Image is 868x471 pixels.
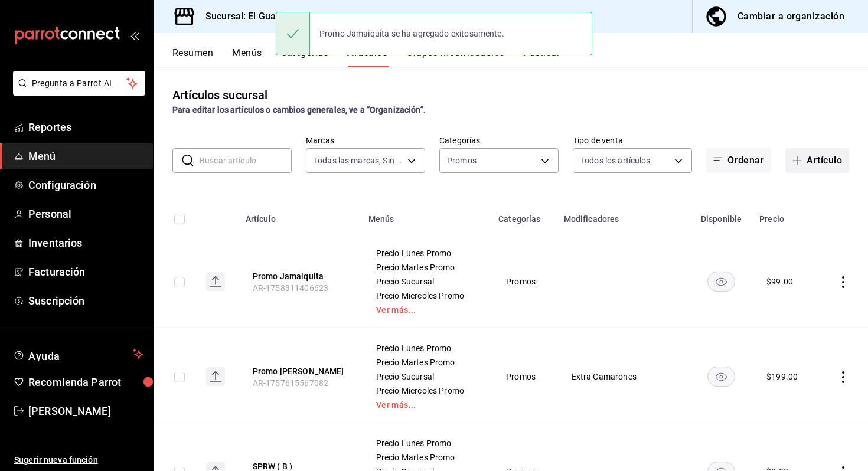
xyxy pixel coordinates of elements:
[306,136,425,145] label: Marcas
[130,31,139,40] button: open_drawer_menu
[172,47,868,67] div: navigation tabs
[253,283,328,293] span: AR-1758311406623
[738,8,844,25] div: Cambiar a organización
[13,71,145,96] button: Pregunta a Parrot AI
[232,47,262,67] button: Menús
[28,403,143,419] span: [PERSON_NAME]
[172,86,267,104] div: Artículos sucursal
[28,374,143,390] span: Recomienda Parrot
[573,136,692,145] label: Tipo de venta
[376,439,477,447] span: Precio Lunes Promo
[766,276,793,287] div: $ 99.00
[766,371,798,382] div: $ 199.00
[690,197,752,234] th: Disponible
[200,149,292,172] input: Buscar artículo
[376,358,477,367] span: Precio Martes Promo
[253,365,347,377] button: edit-product-location
[439,136,559,145] label: Categorías
[837,276,849,288] button: actions
[376,401,477,409] a: Ver más...
[706,148,771,173] button: Ordenar
[28,293,143,309] span: Suscripción
[28,347,128,361] span: Ayuda
[491,197,556,234] th: Categorías
[28,177,143,193] span: Configuración
[8,86,145,98] a: Pregunta a Parrot AI
[376,249,477,257] span: Precio Lunes Promo
[376,453,477,462] span: Precio Martes Promo
[707,272,735,292] button: availability-product
[172,105,426,115] strong: Para editar los artículos o cambios generales, ve a “Organización”.
[28,264,143,280] span: Facturación
[253,270,347,282] button: edit-product-location
[196,9,399,24] h3: Sucursal: El Guayabo ([GEOGRAPHIC_DATA])
[572,372,676,381] span: Extra Camarones
[28,206,143,222] span: Personal
[310,21,514,47] div: Promo Jamaiquita se ha agregado exitosamente.
[506,372,541,381] span: Promos
[580,155,651,166] span: Todos los artículos
[376,277,477,286] span: Precio Sucursal
[14,454,143,466] span: Sugerir nueva función
[172,47,213,67] button: Resumen
[752,197,818,234] th: Precio
[837,371,849,383] button: actions
[376,306,477,314] a: Ver más...
[28,119,143,135] span: Reportes
[506,277,541,286] span: Promos
[376,372,477,381] span: Precio Sucursal
[32,77,127,90] span: Pregunta a Parrot AI
[28,235,143,251] span: Inventarios
[447,155,477,166] span: Promos
[376,292,477,300] span: Precio Miercoles Promo
[785,148,849,173] button: Artículo
[707,367,735,387] button: availability-product
[28,148,143,164] span: Menú
[361,197,491,234] th: Menús
[376,263,477,272] span: Precio Martes Promo
[557,197,691,234] th: Modificadores
[376,344,477,352] span: Precio Lunes Promo
[376,387,477,395] span: Precio Miercoles Promo
[239,197,361,234] th: Artículo
[253,378,328,388] span: AR-1757615567082
[314,155,403,166] span: Todas las marcas, Sin marca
